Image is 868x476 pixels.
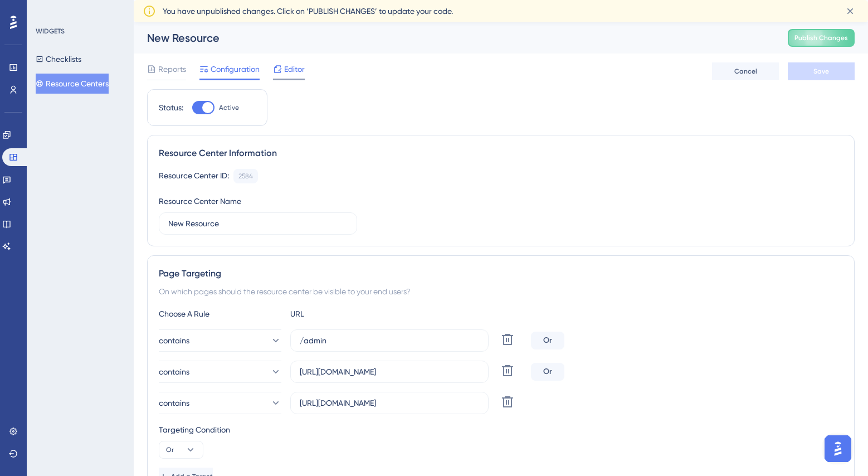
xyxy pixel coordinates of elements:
[219,103,239,112] span: Active
[813,67,829,76] span: Save
[284,62,305,76] span: Editor
[300,334,479,347] input: yourwebsite.com/path
[788,62,855,80] button: Save
[163,4,453,18] span: You have unpublished changes. Click on ‘PUBLISH CHANGES’ to update your code.
[36,74,109,94] button: Resource Centers
[159,307,281,320] div: Choose A Rule
[159,267,843,280] div: Page Targeting
[159,392,281,414] button: contains
[290,307,413,320] div: URL
[36,27,65,36] div: WIDGETS
[166,445,174,454] span: Or
[300,366,479,378] input: yourwebsite.com/path
[147,30,760,46] div: New Resource
[36,49,81,69] button: Checklists
[158,62,186,76] span: Reports
[159,101,183,114] div: Status:
[531,332,564,349] div: Or
[712,62,779,80] button: Cancel
[159,147,843,160] div: Resource Center Information
[531,363,564,381] div: Or
[788,29,855,47] button: Publish Changes
[159,441,203,459] button: Or
[211,62,260,76] span: Configuration
[159,396,189,410] span: contains
[159,423,843,436] div: Targeting Condition
[159,334,189,347] span: contains
[168,217,348,230] input: Type your Resource Center name
[300,397,479,409] input: yourwebsite.com/path
[159,285,843,298] div: On which pages should the resource center be visible to your end users?
[238,172,253,181] div: 2584
[159,361,281,383] button: contains
[821,432,855,465] iframe: UserGuiding AI Assistant Launcher
[159,365,189,378] span: contains
[159,195,241,208] div: Resource Center Name
[159,169,229,183] div: Resource Center ID:
[734,67,757,76] span: Cancel
[794,33,848,42] span: Publish Changes
[159,329,281,352] button: contains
